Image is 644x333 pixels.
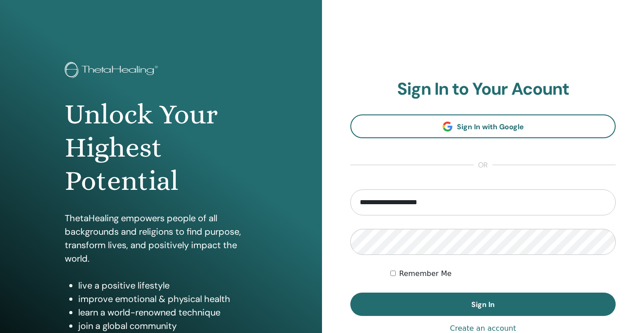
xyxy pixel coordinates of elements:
h2: Sign In to Your Acount [350,79,616,100]
label: Remember Me [399,268,452,279]
div: Keep me authenticated indefinitely or until I manually logout [390,268,616,279]
h1: Unlock Your Highest Potential [65,98,257,198]
a: Sign In with Google [350,114,616,138]
span: Sign In with Google [457,122,524,131]
span: Sign In [471,300,495,309]
span: or [474,160,492,171]
li: live a positive lifestyle [78,279,257,292]
button: Sign In [350,293,616,316]
p: ThetaHealing empowers people of all backgrounds and religions to find purpose, transform lives, a... [65,211,257,265]
li: join a global community [78,319,257,333]
li: learn a world-renowned technique [78,306,257,319]
li: improve emotional & physical health [78,292,257,306]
